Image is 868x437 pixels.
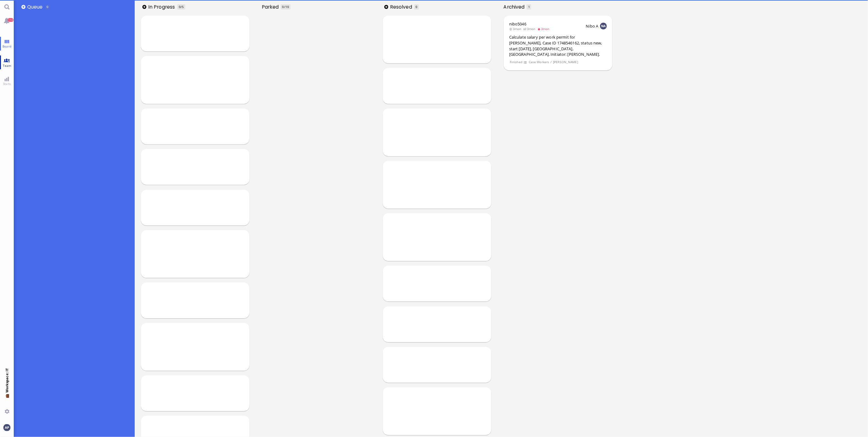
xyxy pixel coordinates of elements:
button: Add [384,5,388,9]
span: Resolved [390,3,414,10]
span: Parked [262,3,281,10]
button: Add [21,5,25,9]
span: Finished [509,59,522,65]
span: /10 [284,5,289,9]
div: Calculate salary per work permit for [PERSON_NAME], Case ID 1748546162, status new, start [DATE],... [509,34,607,57]
span: 0 [282,5,284,9]
span: /5 [181,5,184,9]
span: 💼 Workspace: IT [5,393,9,407]
span: 3mon [537,27,551,31]
span: 0 [179,5,181,9]
span: 0 [47,5,48,9]
span: / [550,59,552,65]
span: Queue [27,3,45,10]
span: In progress [148,3,177,10]
span: Nibo A [586,23,599,29]
span: Case Workers [528,59,549,65]
span: Stats [2,82,12,86]
span: 114 [8,18,13,22]
span: 3mon [523,27,537,31]
img: You [3,424,10,431]
span: 0 [415,5,417,9]
button: Add [142,5,146,9]
span: 1 [528,5,530,9]
a: nibo5046 [509,21,526,27]
span: Team [1,63,13,68]
span: Board [1,44,13,48]
span: [PERSON_NAME] [553,59,578,65]
img: NA [600,23,607,29]
span: Archived [504,3,527,10]
span: 3mon [509,27,523,31]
